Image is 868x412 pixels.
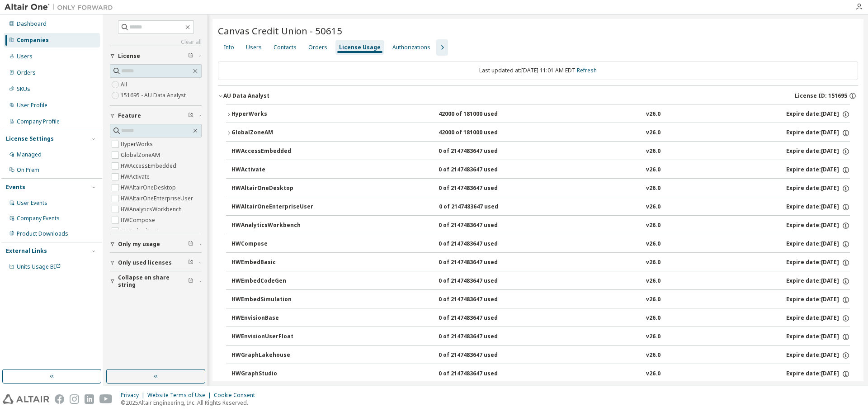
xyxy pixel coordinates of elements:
div: Expire date: [DATE] [786,296,850,304]
button: Collapse on share string [110,271,202,291]
div: v26.0 [646,166,660,174]
div: v26.0 [646,222,660,230]
img: linkedin.svg [85,394,94,404]
label: All [121,79,129,90]
div: Company Profile [17,118,60,125]
div: HWGraphLakehouse [231,351,313,360]
div: Authorizations [392,44,430,51]
div: HWEnvisionUserFloat [231,333,313,341]
div: Users [246,44,262,51]
span: Collapse on share string [118,274,188,289]
div: License Usage [339,44,381,51]
button: HWEmbedSimulation0 of 2147483647 usedv26.0Expire date:[DATE] [231,290,850,310]
div: Privacy [121,392,147,399]
div: Last updated at: [DATE] 11:01 AM EDT [218,61,858,80]
div: User Profile [17,102,47,109]
div: Expire date: [DATE] [786,185,850,193]
button: HWGraphStudio0 of 2147483647 usedv26.0Expire date:[DATE] [231,364,850,384]
div: HWCompose [231,240,313,248]
div: 0 of 2147483647 used [439,185,520,193]
div: Contacts [274,44,297,51]
span: Clear filter [188,278,193,285]
div: Expire date: [DATE] [786,370,850,378]
div: 42000 of 181000 used [439,129,520,137]
div: HWEmbedBasic [231,259,313,267]
div: Expire date: [DATE] [786,203,850,211]
button: License [110,46,202,66]
div: Expire date: [DATE] [786,147,850,156]
div: HWAccessEmbedded [231,147,313,156]
button: HWGraphLakehouse0 of 2147483647 usedv26.0Expire date:[DATE] [231,346,850,365]
p: © 2025 Altair Engineering, Inc. All Rights Reserved. [121,399,260,407]
span: Clear filter [188,241,193,248]
div: HyperWorks [231,110,313,118]
div: HWEnvisionBase [231,314,313,322]
button: HWAccessEmbedded0 of 2147483647 usedv26.0Expire date:[DATE] [231,142,850,161]
div: Expire date: [DATE] [786,277,850,285]
div: v26.0 [646,333,660,341]
div: v26.0 [646,240,660,248]
img: altair_logo.svg [3,394,49,404]
button: HyperWorks42000 of 181000 usedv26.0Expire date:[DATE] [226,104,850,124]
div: Orders [308,44,327,51]
div: User Events [17,199,47,207]
button: HWCompose0 of 2147483647 usedv26.0Expire date:[DATE] [231,234,850,254]
span: Feature [118,112,141,119]
div: v26.0 [646,351,660,360]
div: 0 of 2147483647 used [439,314,520,322]
label: HWEmbedBasic [121,226,163,237]
div: v26.0 [646,314,660,322]
label: HWAnalyticsWorkbench [121,204,184,215]
button: HWEnvisionUserFloat0 of 2147483647 usedv26.0Expire date:[DATE] [231,327,850,347]
div: HWEmbedCodeGen [231,277,313,285]
div: v26.0 [646,203,660,211]
button: Only my usage [110,234,202,254]
button: Feature [110,106,202,126]
div: HWAnalyticsWorkbench [231,222,313,230]
a: Clear all [110,38,202,46]
button: HWAltairOneEnterpriseUser0 of 2147483647 usedv26.0Expire date:[DATE] [231,197,850,217]
div: Expire date: [DATE] [786,240,850,248]
div: Companies [17,37,49,44]
span: Only my usage [118,241,160,248]
label: GlobalZoneAM [121,150,162,161]
div: 0 of 2147483647 used [439,166,520,174]
div: 0 of 2147483647 used [439,296,520,304]
div: 0 of 2147483647 used [439,240,520,248]
div: Expire date: [DATE] [786,314,850,322]
div: Dashboard [17,20,47,28]
button: HWAnalyticsWorkbench0 of 2147483647 usedv26.0Expire date:[DATE] [231,216,850,236]
label: HWCompose [121,215,157,226]
div: Expire date: [DATE] [786,166,850,174]
div: 0 of 2147483647 used [439,259,520,267]
div: Managed [17,151,42,158]
span: Canvas Credit Union - 50615 [218,24,342,37]
div: Expire date: [DATE] [786,110,850,118]
img: Altair One [5,3,118,12]
button: GlobalZoneAM42000 of 181000 usedv26.0Expire date:[DATE] [226,123,850,143]
div: Orders [17,69,36,76]
div: HWActivate [231,166,313,174]
label: HWAltairOneDesktop [121,182,178,193]
div: On Prem [17,166,39,174]
div: v26.0 [646,296,660,304]
div: Company Events [17,215,60,222]
button: Only used licenses [110,253,202,273]
div: Expire date: [DATE] [786,222,850,230]
img: facebook.svg [55,394,64,404]
span: License ID: 151695 [795,92,847,99]
div: Expire date: [DATE] [786,333,850,341]
div: v26.0 [646,277,660,285]
span: Clear filter [188,259,193,266]
div: v26.0 [646,370,660,378]
label: HWActivate [121,171,151,182]
label: 151695 - AU Data Analyst [121,90,188,101]
div: External Links [6,247,47,255]
span: Only used licenses [118,259,172,266]
div: Product Downloads [17,230,68,237]
div: Expire date: [DATE] [786,259,850,267]
label: HyperWorks [121,139,155,150]
div: v26.0 [646,185,660,193]
div: v26.0 [646,259,660,267]
div: 42000 of 181000 used [439,110,520,118]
